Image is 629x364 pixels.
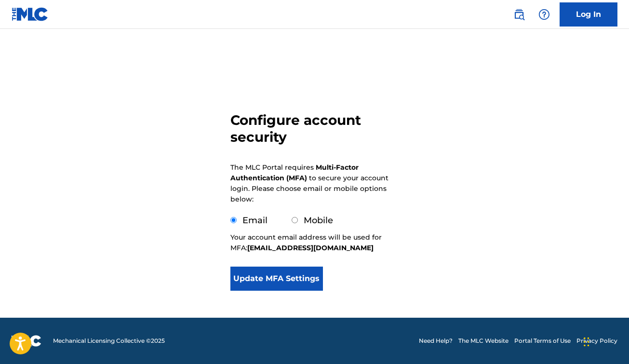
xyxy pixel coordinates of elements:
[304,215,333,226] label: Mobile
[513,9,525,20] img: search
[584,327,589,356] div: Drag
[538,9,550,20] img: help
[576,337,617,345] a: Privacy Policy
[230,267,323,291] button: Update MFA Settings
[242,215,268,226] label: Email
[581,318,629,364] iframe: Chat Widget
[230,112,399,146] h3: Configure account security
[514,337,571,345] a: Portal Terms of Use
[509,5,529,24] a: Public Search
[230,232,399,253] p: Your account email address will be used for MFA:
[458,337,509,345] a: The MLC Website
[535,5,554,24] div: Help
[230,163,359,182] strong: Multi-Factor Authentication (MFA)
[560,2,617,27] a: Log In
[230,162,388,204] p: The MLC Portal requires to secure your account login. Please choose email or mobile options below:
[247,243,374,252] strong: [EMAIL_ADDRESS][DOMAIN_NAME]
[53,337,165,345] span: Mechanical Licensing Collective © 2025
[12,335,41,347] img: logo
[12,7,49,21] img: MLC Logo
[419,337,453,345] a: Need Help?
